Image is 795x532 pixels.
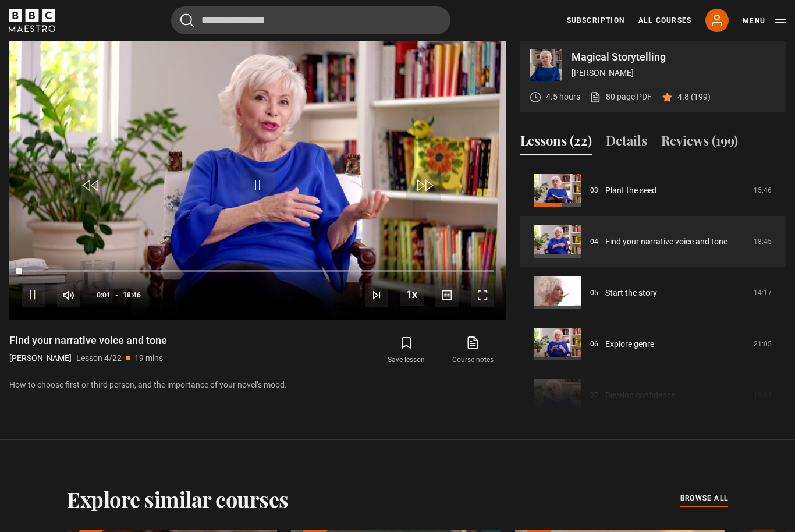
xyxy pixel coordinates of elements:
button: Reviews (199) [661,131,738,155]
p: Lesson 4/22 [76,352,122,364]
a: browse all [680,492,728,505]
div: Progress Bar [22,270,494,272]
a: 80 page PDF [590,91,652,103]
h1: Find your narrative voice and tone [9,334,167,347]
span: browse all [680,492,728,504]
a: Plant the seed [605,185,656,197]
span: 0:01 [97,285,111,306]
button: Details [606,131,647,155]
a: Explore genre [605,338,654,350]
a: Subscription [567,15,624,26]
a: All Courses [638,15,691,26]
a: Find your narrative voice and tone [605,236,727,248]
p: [PERSON_NAME] [9,352,72,364]
p: Magical Storytelling [572,52,776,62]
button: Pause [22,283,45,307]
button: Toggle navigation [743,15,786,27]
a: Course notes [440,334,506,367]
p: 4.5 hours [546,91,580,103]
button: Fullscreen [471,283,494,307]
video-js: Video Player [9,40,506,319]
h2: Explore similar courses [67,487,289,511]
button: Playback Rate [400,283,424,306]
button: Next Lesson [365,283,388,307]
a: Start the story [605,287,657,299]
svg: BBC Maestro [9,9,55,32]
button: Save lesson [373,334,439,367]
button: Lessons (22) [520,131,592,155]
button: Mute [57,283,80,307]
button: Submit the search query [180,13,194,28]
p: 4.8 (199) [677,91,711,103]
p: How to choose first or third person, and the importance of your novel’s mood. [9,379,506,391]
input: Search [171,6,450,34]
span: 18:46 [123,285,141,306]
p: 19 mins [134,352,163,364]
button: Captions [435,283,459,307]
p: [PERSON_NAME] [572,67,776,79]
span: - [115,291,118,299]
